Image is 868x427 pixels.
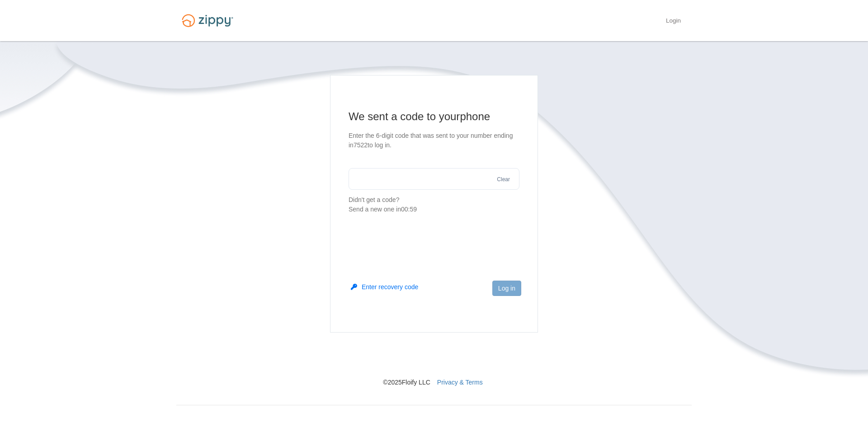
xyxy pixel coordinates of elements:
button: Clear [494,175,513,184]
button: Log in [492,281,521,296]
h1: We sent a code to your phone [349,109,519,124]
nav: © 2025 Floify LLC [176,333,692,387]
div: Send a new one in 00:59 [349,205,519,214]
a: Login [666,17,681,26]
img: Logo [176,10,239,31]
p: Enter the 6-digit code that was sent to your number ending in 7522 to log in. [349,131,519,150]
p: Didn't get a code? [349,195,519,214]
button: Enter recovery code [351,282,418,291]
a: Privacy & Terms [437,379,483,386]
